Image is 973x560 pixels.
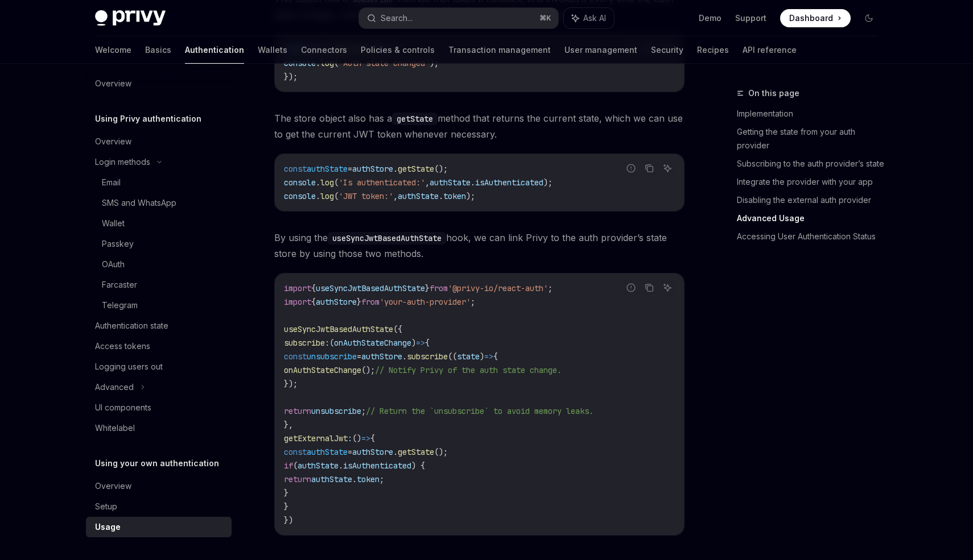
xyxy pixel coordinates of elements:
span: ) { [411,461,425,471]
span: authState [311,474,352,484]
span: ⌘ K [539,14,551,23]
span: // Return the `unsubscribe` to avoid memory leaks. [366,406,593,416]
button: Toggle dark mode [860,9,878,27]
span: useSyncJwtBasedAuthState [284,324,393,334]
span: return [284,406,311,416]
div: Access tokens [95,339,150,353]
span: log [320,191,334,201]
span: // Notify Privy of the auth state change. [375,365,562,375]
a: Support [735,13,766,24]
a: Welcome [95,36,131,64]
span: }); [284,72,298,82]
span: By using the hook, we can link Privy to the auth provider’s state store by using those two methods. [274,230,685,262]
span: . [352,474,357,484]
span: ; [471,297,475,307]
a: Overview [86,476,232,496]
span: : [325,338,329,348]
button: Copy the contents from the code block [642,161,657,176]
a: Implementation [737,105,887,123]
a: Demo [699,13,721,24]
span: } [284,488,288,498]
span: '@privy-io/react-auth' [448,283,548,293]
span: () [352,433,361,443]
span: . [471,177,475,188]
div: Overview [95,135,131,148]
span: Dashboard [789,13,833,24]
a: Authentication state [86,316,232,336]
div: Wallet [102,217,125,230]
a: SMS and WhatsApp [86,193,232,213]
span: ); [543,177,553,188]
a: Subscribing to the auth provider’s state [737,155,887,173]
div: Email [102,176,121,189]
a: Wallets [258,36,287,64]
span: } [425,283,430,293]
div: OAuth [102,258,125,271]
a: Basics [145,36,171,64]
a: Email [86,172,232,193]
span: ({ [393,324,402,334]
div: Overview [95,479,131,493]
span: onAuthStateChange [334,338,411,348]
span: . [316,58,320,68]
span: from [430,283,448,293]
span: }); [284,379,298,389]
a: Whitelabel [86,418,232,438]
a: Setup [86,496,232,517]
span: . [339,461,343,471]
span: isAuthenticated [475,177,543,188]
span: ( [329,338,334,348]
span: subscribe [407,351,448,362]
span: if [284,461,293,471]
a: Transaction management [448,36,551,64]
span: { [493,351,498,362]
span: : [348,433,352,443]
span: ) [411,338,416,348]
span: const [284,447,307,457]
a: Overview [86,73,232,94]
a: Authentication [185,36,244,64]
a: Recipes [697,36,729,64]
span: ); [430,58,439,68]
span: log [320,58,334,68]
div: Farcaster [102,278,137,292]
a: API reference [743,36,797,64]
span: { [311,297,316,307]
span: console [284,58,316,68]
div: Whitelabel [95,421,135,435]
span: state [457,351,480,362]
div: Usage [95,520,121,534]
span: . [402,351,407,362]
a: Passkey [86,234,232,254]
button: Ask AI [660,280,675,295]
a: Farcaster [86,275,232,295]
a: Usage [86,517,232,537]
div: Search... [381,11,413,25]
span: 'your-auth-provider' [380,297,471,307]
span: authState [307,447,348,457]
a: Integrate the provider with your app [737,173,887,191]
span: Ask AI [583,13,606,24]
button: Search...⌘K [359,8,558,28]
span: ; [548,283,553,293]
span: import [284,283,311,293]
span: 'Auth state changed' [339,58,430,68]
a: Wallet [86,213,232,234]
span: (); [361,365,375,375]
span: = [348,447,352,457]
span: . [439,191,443,201]
a: Getting the state from your auth provider [737,123,887,155]
span: . [316,191,320,201]
a: Overview [86,131,232,152]
button: Report incorrect code [624,280,638,295]
span: }, [284,420,293,430]
span: { [370,433,375,443]
img: dark logo [95,10,166,26]
span: ( [334,58,339,68]
span: ( [334,177,339,188]
span: authStore [361,351,402,362]
span: isAuthenticated [343,461,411,471]
span: authState [398,191,439,201]
span: The store object also has a method that returns the current state, which we can use to get the cu... [274,110,685,142]
span: = [348,164,352,174]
